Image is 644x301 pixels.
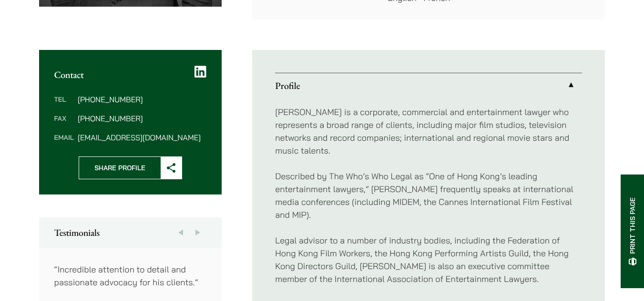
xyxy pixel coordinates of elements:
h2: Testimonials [54,227,207,238]
p: “Incredible attention to detail and passionate advocacy for his clients.” [54,263,207,289]
h2: Contact [54,69,207,80]
p: Described by The Who’s Who Legal as “One of Hong Kong’s leading entertainment lawyers,” [PERSON_N... [275,170,582,221]
dt: Email [54,134,74,141]
dd: [PHONE_NUMBER] [78,115,206,122]
span: Share Profile [79,157,161,179]
p: [PERSON_NAME] is a corporate, commercial and entertainment lawyer who represents a broad range of... [275,106,582,157]
button: Next [189,217,206,248]
dd: [PHONE_NUMBER] [78,96,206,103]
a: LinkedIn [194,65,206,78]
button: Share Profile [79,156,182,179]
p: Legal advisor to a number of industry bodies, including the Federation of Hong Kong Film Workers,... [275,234,582,285]
a: Profile [275,73,582,98]
button: Previous [172,217,189,248]
dt: Tel [54,96,74,115]
dd: [EMAIL_ADDRESS][DOMAIN_NAME] [78,134,206,141]
dt: Fax [54,115,74,134]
